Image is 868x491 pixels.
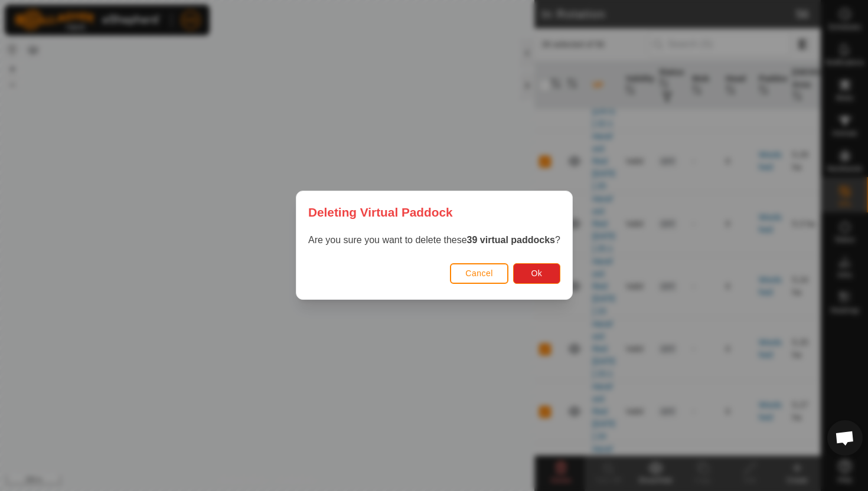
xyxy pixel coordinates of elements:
[308,203,453,221] span: Deleting Virtual Paddock
[466,235,554,245] strong: 39 virtual paddocks
[308,235,560,245] span: Are you sure you want to delete these ?
[450,263,508,284] button: Cancel
[465,269,493,279] span: Cancel
[827,420,863,456] div: Open chat
[531,269,542,279] span: Ok
[513,263,560,284] button: Ok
